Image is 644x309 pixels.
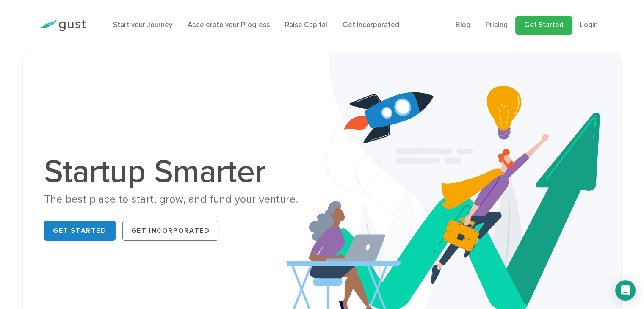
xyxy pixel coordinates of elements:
[486,21,508,29] a: Pricing
[580,21,598,29] a: Login
[515,16,572,35] a: Get Started
[44,221,116,241] a: Get Started
[44,156,315,188] h1: Startup Smarter
[285,21,327,29] a: Raise Capital
[113,21,172,29] a: Start your Journey
[39,20,86,31] img: Gust Logo
[44,192,315,207] div: The best place to start, grow, and fund your venture.
[188,21,270,29] a: Accelerate your Progress
[456,21,470,29] a: Blog
[615,280,636,301] div: Open Intercom Messenger
[343,21,399,29] a: Get Incorporated
[122,221,219,241] a: Get Incorporated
